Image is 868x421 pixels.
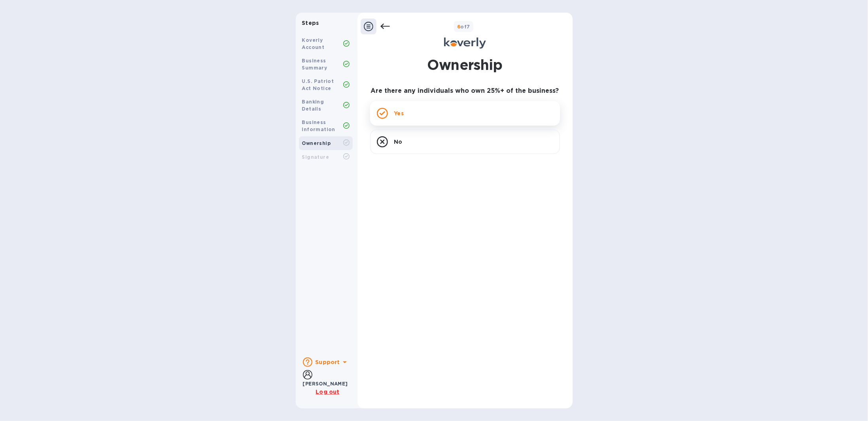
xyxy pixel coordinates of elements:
[370,87,560,95] h3: Are there any individuals who own 25%+ of the business?
[302,58,327,71] b: Business Summary
[302,154,329,160] b: Signature
[302,78,334,91] b: U.S. Patriot Act Notice
[427,55,503,75] h1: Ownership
[302,119,335,132] b: Business Information
[457,24,460,30] span: 6
[303,381,348,387] b: [PERSON_NAME]
[316,389,339,395] u: Log out
[302,20,319,26] b: Steps
[302,37,325,50] b: Koverly Account
[302,99,324,112] b: Banking Details
[316,359,340,365] b: Support
[394,109,404,117] p: Yes
[394,138,403,146] p: No
[457,24,470,30] b: of 7
[302,140,331,146] b: Ownership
